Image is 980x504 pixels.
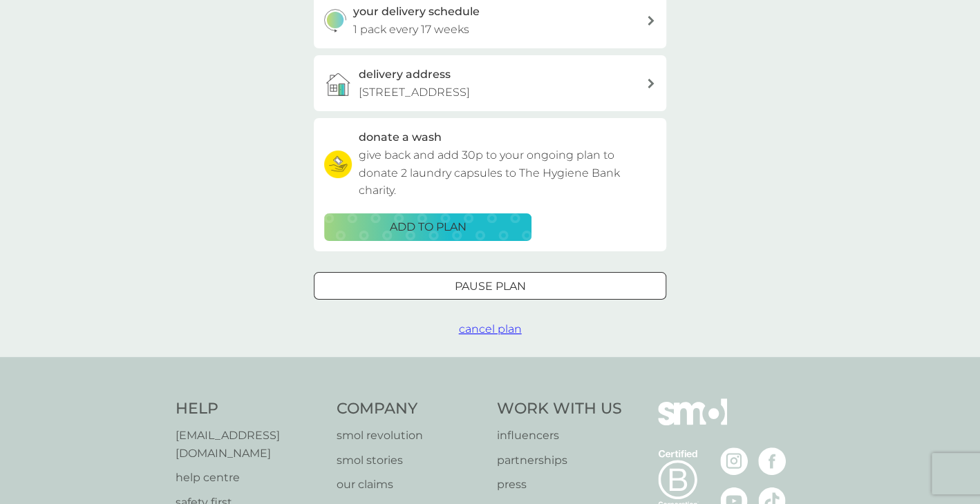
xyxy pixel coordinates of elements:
button: ADD TO PLAN [324,213,531,241]
img: visit the smol Instagram page [720,447,748,475]
a: partnerships [497,452,622,469]
a: help centre [176,469,323,487]
p: give back and add 30p to your ongoing plan to donate 2 laundry capsules to The Hygiene Bank charity. [359,146,656,200]
h3: donate a wash [359,128,442,146]
h3: your delivery schedule [353,3,480,21]
h4: Work With Us [497,398,622,420]
img: visit the smol Facebook page [758,447,786,475]
p: 1 pack every 17 weeks [353,21,469,39]
img: smol [658,398,727,445]
h4: Company [337,398,484,420]
h4: Help [176,398,323,420]
a: smol revolution [337,427,484,445]
h3: delivery address [359,66,451,84]
p: Pause plan [455,278,526,295]
button: Pause plan [314,272,666,300]
a: [EMAIL_ADDRESS][DOMAIN_NAME] [176,427,323,462]
p: [STREET_ADDRESS] [359,84,470,101]
button: cancel plan [459,320,522,338]
p: ADD TO PLAN [390,218,467,236]
a: smol stories [337,452,484,469]
a: influencers [497,427,622,445]
a: delivery address[STREET_ADDRESS] [314,55,666,111]
a: press [497,476,622,494]
a: our claims [337,476,484,494]
span: cancel plan [459,322,522,336]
